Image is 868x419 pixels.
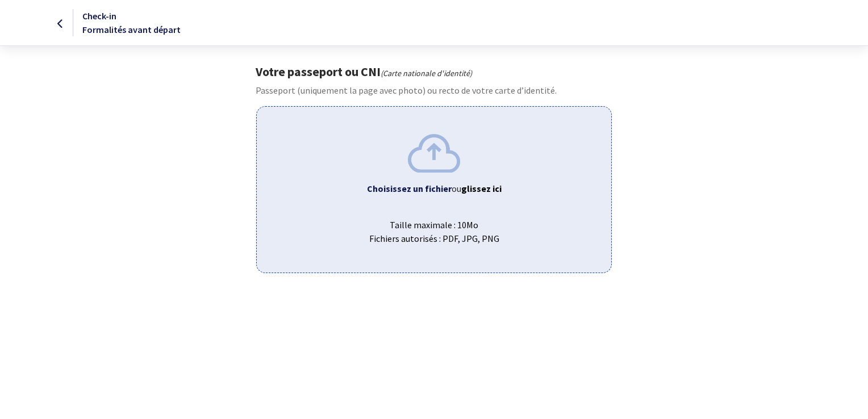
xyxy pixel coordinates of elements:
[367,183,452,194] b: Choisissez un fichier
[266,209,602,245] span: Taille maximale : 10Mo Fichiers autorisés : PDF, JPG, PNG
[256,83,612,97] p: Passeport (uniquement la page avec photo) ou recto de votre carte d’identité.
[256,64,612,79] h1: Votre passeport ou CNI
[452,183,502,194] span: ou
[408,134,460,172] img: upload.png
[82,10,181,35] span: Check-in Formalités avant départ
[381,68,472,78] i: (Carte nationale d'identité)
[461,183,502,194] b: glissez ici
